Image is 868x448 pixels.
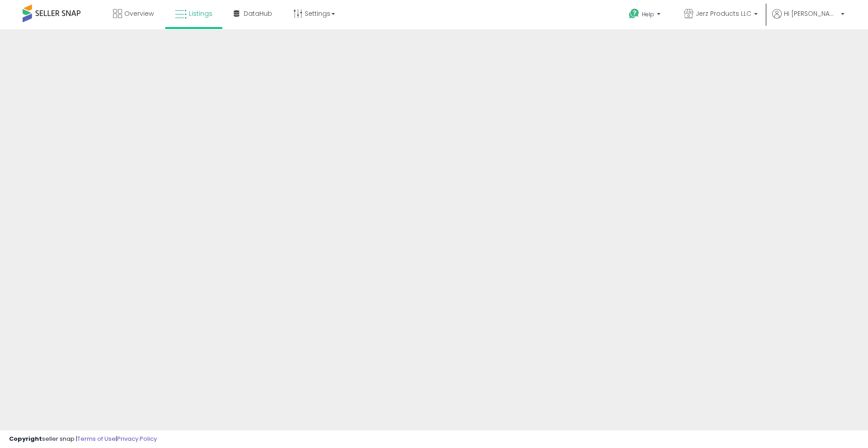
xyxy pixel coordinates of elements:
[784,9,838,18] span: Hi [PERSON_NAME]
[189,9,212,18] span: Listings
[696,9,751,18] span: Jerz Products LLC
[244,9,272,18] span: DataHub
[772,9,844,29] a: Hi [PERSON_NAME]
[642,10,654,18] span: Help
[124,9,154,18] span: Overview
[622,1,670,29] a: Help
[628,8,640,19] i: Get Help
